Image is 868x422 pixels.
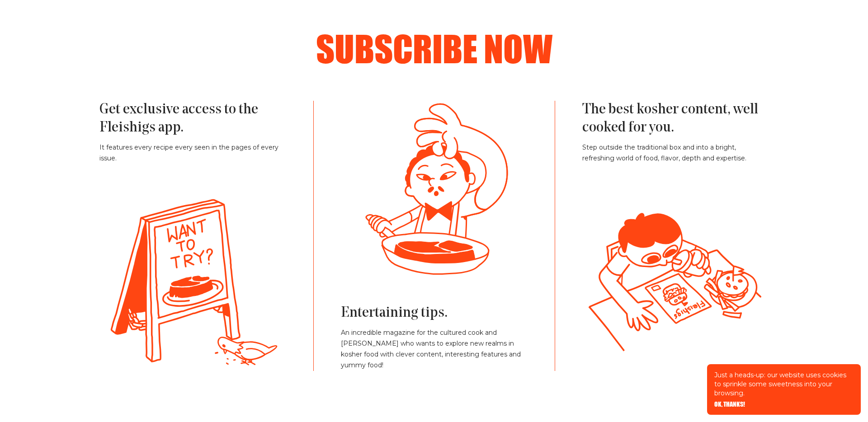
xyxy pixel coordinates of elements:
p: It features every recipe every seen in the pages of every issue. [99,142,286,164]
p: Just a heads-up: our website uses cookies to sprinkle some sweetness into your browsing. [714,370,854,398]
h2: Subscribe now [127,30,741,66]
p: An incredible magazine for the cultured cook and [PERSON_NAME] who wants to explore new realms in... [341,328,528,371]
button: OK, THANKS! [714,401,745,408]
h3: Get exclusive access to the Fleishigs app. [99,101,286,137]
h3: The best kosher content, well cooked for you. [582,101,769,137]
h3: Entertaining tips. [341,304,528,322]
p: Step outside the traditional box and into a bright, refreshing world of food, flavor, depth and e... [582,142,769,164]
